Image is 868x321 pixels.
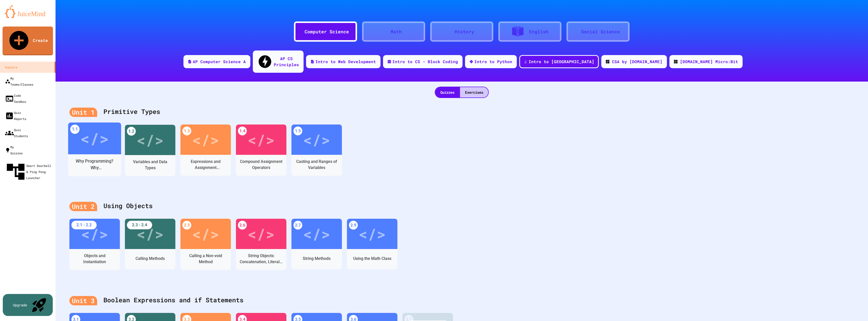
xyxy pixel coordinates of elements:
div: My Quizzes [5,144,23,156]
div: Social Science [581,28,620,35]
div: Intro to Python [474,59,512,65]
div: Intro to CS - Block Coding [392,59,458,65]
img: CODE_logo_RGB.png [606,60,609,63]
div: Why Programming? Why [GEOGRAPHIC_DATA]? [72,158,117,171]
div: 1.5 [293,127,302,135]
div: Code Sandbox [5,92,26,105]
div: 2.6 [238,221,247,230]
div: Quiz Reports [5,110,26,122]
div: Using the Math Class [353,256,391,262]
div: 1.3 [182,127,191,135]
div: Exercises [460,87,488,97]
div: 2.3 - 2.4 [127,221,152,229]
div: Unit 2 [69,202,97,211]
div: Computer Science [305,28,349,35]
div: String Objects: Concatenation, Literals, and More [240,253,283,265]
div: </> [192,128,219,151]
div: Using Objects [69,196,854,216]
div: Calling Methods [135,256,165,262]
div: </> [80,127,109,150]
img: CODE_logo_RGB.png [674,60,677,63]
div: Smart Doorbell & Ping Pong Launcher [5,161,53,182]
div: CSA by [DOMAIN_NAME] [612,59,662,65]
div: Objects and Instantiation [73,253,116,265]
div: Unit 3 [69,296,97,306]
div: Upgrade [13,302,27,308]
div: </> [81,223,108,245]
div: Intro to [GEOGRAPHIC_DATA] [529,59,594,65]
div: History [455,28,474,35]
div: AP Computer Science A [193,59,246,65]
div: </> [137,129,164,151]
div: 1.2 [127,127,136,136]
div: Variables and Data Types [129,159,172,171]
div: 2.7 [293,221,302,230]
div: English [529,28,549,35]
div: Explore [5,64,17,70]
img: logo-orange.svg [5,5,50,18]
div: Compound Assignment Operators [240,159,283,171]
div: Intro to Web Development [315,59,376,65]
div: AP CS Principles [274,56,299,68]
div: 1.4 [238,127,247,135]
div: 2.1 - 2.2 [71,221,97,229]
div: Primitive Types [69,102,854,122]
div: </> [248,223,275,245]
div: Calling a Non-void Method [184,253,227,265]
div: Boolean Expressions and if Statements [69,290,854,310]
div: </> [192,223,219,245]
div: [DOMAIN_NAME] Micro:Bit [680,59,738,65]
div: Casting and Ranges of Variables [295,159,338,171]
div: Math [391,28,402,35]
div: </> [303,223,330,245]
div: Quiz Students [5,127,28,139]
div: String Methods [303,256,331,262]
div: My Teams/Classes [5,75,33,87]
a: Create [3,27,53,55]
div: </> [359,223,386,245]
div: Quizzes [435,87,459,97]
div: 1.1 [70,125,79,134]
div: </> [248,128,275,151]
div: Unit 1 [69,108,97,117]
div: </> [303,128,330,151]
div: Expressions and Assignment Statements [184,159,227,171]
div: 2.5 [182,221,191,230]
div: </> [137,223,164,245]
div: 2.9 [349,221,358,230]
